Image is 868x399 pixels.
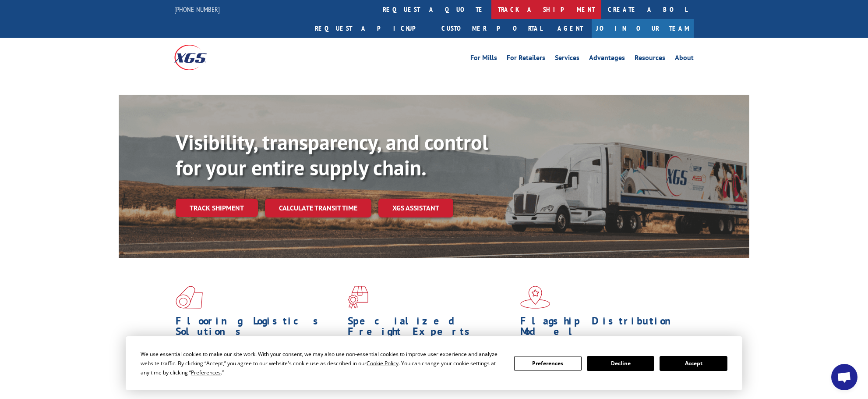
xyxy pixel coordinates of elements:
[589,54,625,64] a: Advantages
[587,356,654,371] button: Decline
[520,316,686,341] h1: Flagship Distribution Model
[378,199,453,217] a: XGS ASSISTANT
[176,128,488,181] b: Visibility, transparency, and control for your entire supply chain.
[308,19,435,38] a: Request a pickup
[831,364,857,390] div: Open chat
[126,336,742,390] div: Cookie Consent Prompt
[176,381,285,391] a: Learn More >
[435,19,549,38] a: Customer Portal
[367,360,399,367] span: Cookie Policy
[555,54,579,64] a: Services
[348,316,513,341] h1: Specialized Freight Experts
[470,54,497,64] a: For Mills
[520,286,550,309] img: xgs-icon-flagship-distribution-model-red
[348,286,368,309] img: xgs-icon-focused-on-flooring-red
[191,369,221,376] span: Preferences
[265,199,371,217] a: Calculate transit time
[507,54,545,64] a: For Retailers
[549,19,592,38] a: Agent
[176,316,341,341] h1: Flooring Logistics Solutions
[660,356,727,371] button: Accept
[592,19,694,38] a: Join Our Team
[348,381,457,391] a: Learn More >
[675,54,694,64] a: About
[176,199,258,217] a: Track shipment
[141,349,503,377] div: We use essential cookies to make our site work. With your consent, we may also use non-essential ...
[635,54,665,64] a: Resources
[514,356,582,371] button: Preferences
[176,286,203,309] img: xgs-icon-total-supply-chain-intelligence-red
[174,5,220,14] a: [PHONE_NUMBER]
